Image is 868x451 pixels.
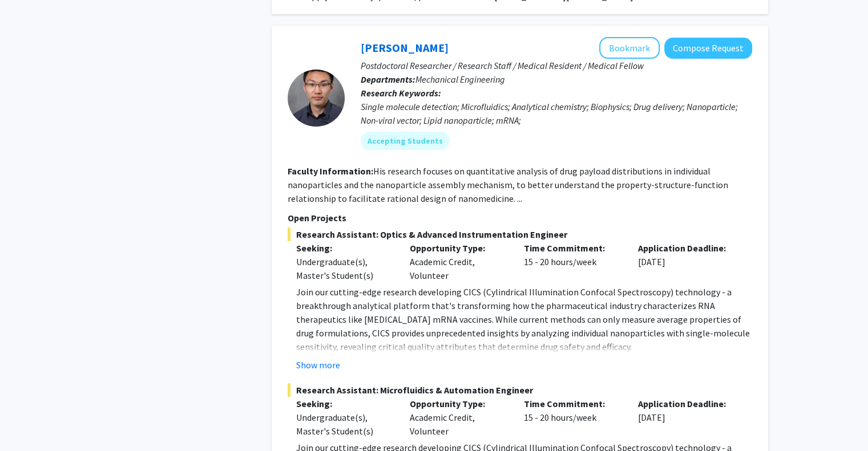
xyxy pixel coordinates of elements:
[401,241,515,282] div: Academic Credit, Volunteer
[296,411,393,438] div: Undergraduate(s), Master's Student(s)
[361,59,752,72] p: Postdoctoral Researcher / Research Staff / Medical Resident / Medical Fellow
[9,400,49,442] iframe: Chat
[664,38,752,59] button: Compose Request to Sixuan Li
[361,132,450,150] mat-chip: Accepting Students
[524,241,621,255] p: Time Commitment:
[638,241,735,255] p: Application Deadline:
[296,285,752,354] p: Join our cutting-edge research developing CICS (Cylindrical Illumination Confocal Spectroscopy) t...
[361,40,449,55] a: [PERSON_NAME]
[401,397,515,438] div: Academic Credit, Volunteer
[410,397,507,411] p: Opportunity Type:
[524,397,621,411] p: Time Commitment:
[629,397,744,438] div: [DATE]
[288,227,752,241] span: Research Assistant: Optics & Advanced Instrumentation Engineer
[361,87,441,99] b: Research Keywords:
[288,165,728,204] fg-read-more: His research focuses on quantitative analysis of drug payload distributions in individual nanopar...
[361,74,415,85] b: Departments:
[599,37,660,59] button: Add Sixuan Li to Bookmarks
[638,397,735,411] p: Application Deadline:
[296,358,340,372] button: Show more
[361,100,752,127] div: Single molecule detection; Microfluidics; Analytical chemistry; Biophysics; Drug delivery; Nanopa...
[288,383,752,397] span: Research Assistant: Microfluidics & Automation Engineer
[629,241,744,282] div: [DATE]
[515,241,629,282] div: 15 - 20 hours/week
[296,397,393,411] p: Seeking:
[415,74,505,85] span: Mechanical Engineering
[296,241,393,255] p: Seeking:
[288,165,373,177] b: Faculty Information:
[410,241,507,255] p: Opportunity Type:
[288,211,752,225] p: Open Projects
[296,255,393,282] div: Undergraduate(s), Master's Student(s)
[515,397,629,438] div: 15 - 20 hours/week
